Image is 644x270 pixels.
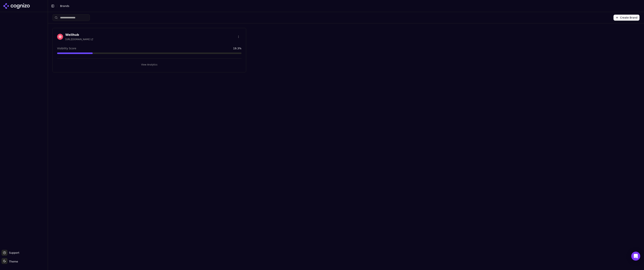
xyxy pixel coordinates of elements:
[631,252,640,261] div: Open Intercom Messenger
[60,4,69,7] span: Brands
[65,38,93,41] span: [URL][DOMAIN_NAME]
[57,62,241,68] button: View Analytics
[57,46,76,50] span: Visibility Score
[613,15,640,21] button: Create Brand
[233,46,241,50] span: 19.3 %
[60,4,634,8] nav: breadcrumb
[7,260,18,263] span: Theme
[7,251,19,255] span: Support
[65,33,93,37] h3: Wellhub
[57,34,63,40] img: Wellhub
